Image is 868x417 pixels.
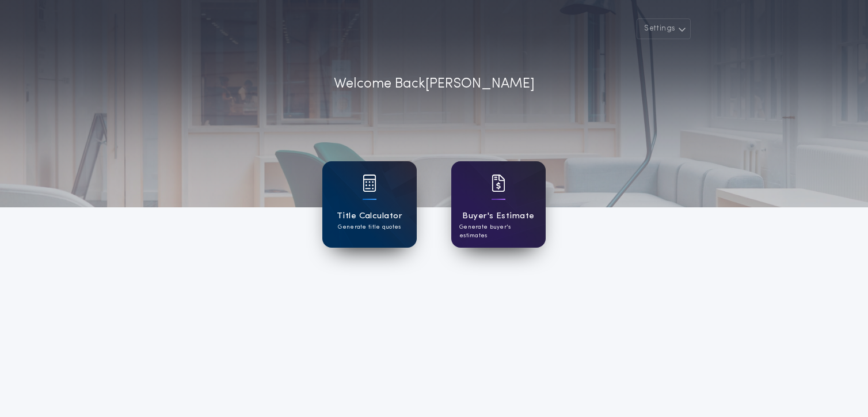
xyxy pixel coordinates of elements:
[459,223,538,240] p: Generate buyer's estimates
[338,223,401,232] p: Generate title quotes
[451,161,546,248] a: card iconBuyer's EstimateGenerate buyer's estimates
[492,175,505,192] img: card icon
[337,210,402,223] h1: Title Calculator
[363,175,376,192] img: card icon
[462,210,534,223] h1: Buyer's Estimate
[334,74,535,94] p: Welcome Back [PERSON_NAME]
[637,18,691,39] button: Settings
[322,161,417,248] a: card iconTitle CalculatorGenerate title quotes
